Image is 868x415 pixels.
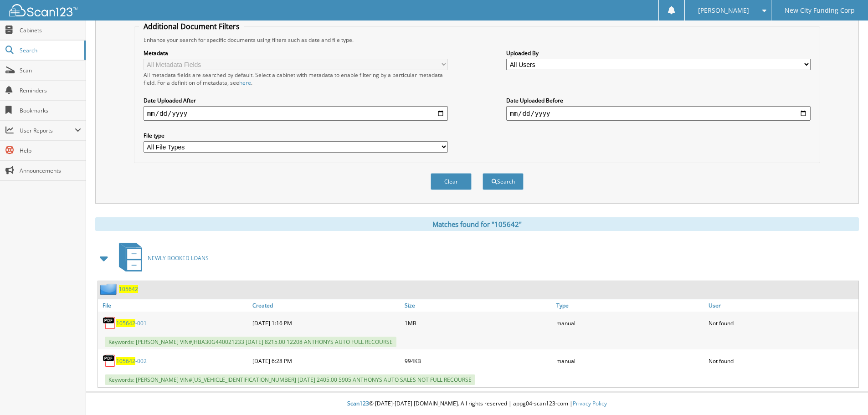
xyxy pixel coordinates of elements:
[116,319,135,327] span: 105642
[20,167,81,174] span: Announcements
[144,132,448,139] label: File type
[98,299,250,312] a: File
[20,87,81,94] span: Reminders
[20,67,81,74] span: Scan
[706,352,858,370] div: Not found
[116,319,147,327] a: 105642-001
[554,299,706,312] a: Type
[402,314,555,332] div: 1MB
[116,357,147,365] a: 105642-002
[785,8,855,13] span: New City Funding Corp
[139,21,244,31] legend: Additional Document Filters
[144,106,448,121] input: start
[347,400,369,407] span: Scan123
[105,337,396,347] span: Keywords: [PERSON_NAME] VIN#JHBA30G440021233 [DATE] 8215.00 12208 ANTHONYS AUTO FULL RECOURSE
[119,285,138,293] a: 105642
[402,299,555,312] a: Size
[100,283,119,295] img: folder2.png
[506,49,811,57] label: Uploaded By
[103,354,116,368] img: PDF.png
[250,299,402,312] a: Created
[113,240,209,276] a: NEWLY BOOKED LOANS
[105,374,475,385] span: Keywords: [PERSON_NAME] VIN#[US_VEHICLE_IDENTIFICATION_NUMBER] [DATE] 2405.00 5905 ANTHONYS AUTO ...
[95,217,859,231] div: Matches found for "105642"
[554,314,706,332] div: manual
[573,400,607,407] a: Privacy Policy
[103,316,116,330] img: PDF.png
[139,36,815,44] div: Enhance your search for specific documents using filters such as date and file type.
[506,106,811,121] input: end
[20,127,75,134] span: User Reports
[822,371,868,415] iframe: Chat Widget
[9,4,77,16] img: scan123-logo-white.svg
[402,352,555,370] div: 994KB
[20,26,81,34] span: Cabinets
[116,357,135,365] span: 105642
[239,79,251,87] a: here
[706,314,858,332] div: Not found
[20,46,80,54] span: Search
[250,352,402,370] div: [DATE] 6:28 PM
[148,254,209,262] span: NEWLY BOOKED LOANS
[86,393,868,415] div: © [DATE]-[DATE] [DOMAIN_NAME]. All rights reserved | appg04-scan123-com |
[506,97,811,104] label: Date Uploaded Before
[706,299,858,312] a: User
[144,49,448,57] label: Metadata
[20,107,81,114] span: Bookmarks
[144,71,448,87] div: All metadata fields are searched by default. Select a cabinet with metadata to enable filtering b...
[483,173,524,190] button: Search
[431,173,472,190] button: Clear
[250,314,402,332] div: [DATE] 1:16 PM
[554,352,706,370] div: manual
[20,147,81,154] span: Help
[144,97,448,104] label: Date Uploaded After
[698,8,749,13] span: [PERSON_NAME]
